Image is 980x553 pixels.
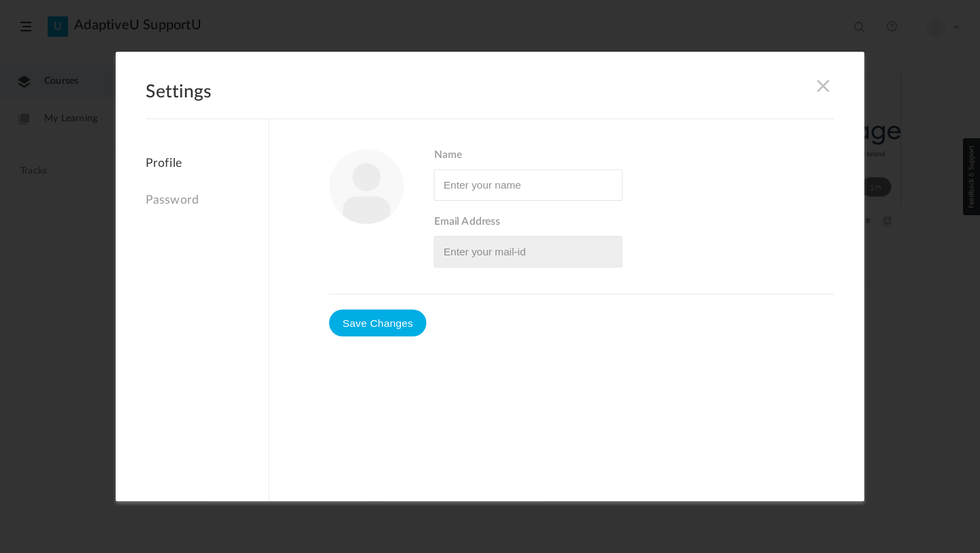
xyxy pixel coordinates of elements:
input: Name [434,170,623,201]
span: Name [434,149,835,162]
img: user-image.png [329,149,404,224]
button: Save Changes [329,309,427,336]
input: Email Address [434,236,623,268]
span: Email Address [434,216,835,229]
a: Profile [146,157,268,178]
h2: Settings [146,82,834,119]
a: Password [146,186,268,215]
